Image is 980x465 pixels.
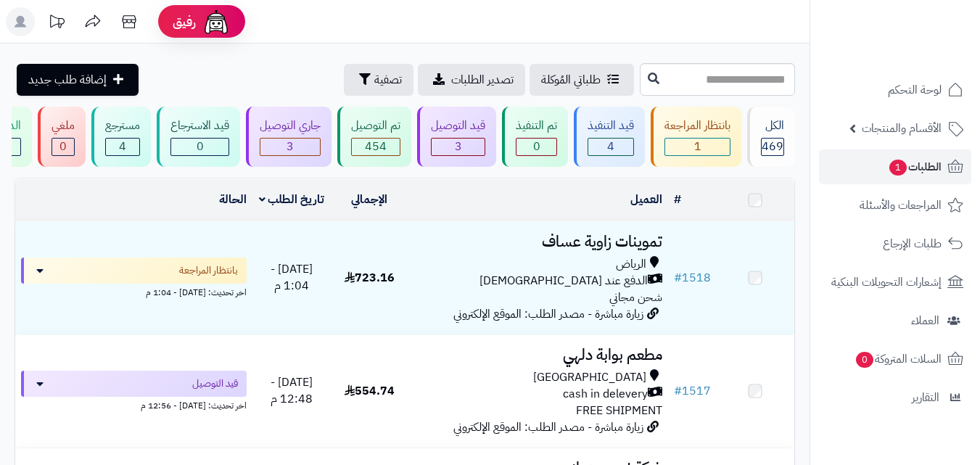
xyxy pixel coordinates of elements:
[88,107,154,167] a: مسترجع 4
[219,191,247,208] a: الحالة
[414,234,662,250] h3: تموينات زاوية عساف
[431,118,485,134] div: قيد التوصيل
[516,118,557,134] div: تم التنفيذ
[533,369,646,386] span: [GEOGRAPHIC_DATA]
[202,7,231,36] img: ai-face.png
[761,118,784,134] div: الكل
[35,107,88,167] a: ملغي 0
[345,382,395,400] span: 554.74
[674,382,682,400] span: #
[862,118,942,139] span: الأقسام والمنتجات
[451,71,514,89] span: تصدير الطلبات
[52,139,74,155] div: 0
[38,7,75,40] a: تحديثات المنصة
[374,71,402,89] span: تصفية
[530,64,634,96] a: طلباتي المُوكلة
[819,149,971,184] a: الطلبات1
[170,118,229,134] div: قيد الاسترجاع
[860,195,942,215] span: المراجعات والأسئلة
[345,269,395,287] span: 723.16
[352,139,400,155] div: 454
[881,41,966,71] img: logo-2.png
[674,382,711,400] a: #1517
[479,273,648,289] span: الدفع عند [DEMOGRAPHIC_DATA]
[588,139,633,155] div: 4
[243,107,334,167] a: جاري التوصيل 3
[271,260,313,295] span: [DATE] - 1:04 م
[630,191,662,208] a: العميل
[260,118,321,134] div: جاري التوصيل
[533,138,540,155] span: 0
[607,138,614,155] span: 4
[563,386,648,403] span: cash in delevery
[287,138,294,155] span: 3
[819,188,971,223] a: المراجعات والأسئلة
[21,284,247,299] div: اخر تحديث: [DATE] - 1:04 م
[576,402,662,419] span: FREE SHIPMENT
[52,118,75,134] div: ملغي
[819,226,971,261] a: طلبات الإرجاع
[888,157,942,177] span: الطلبات
[819,380,971,415] a: التقارير
[28,71,107,89] span: إضافة طلب جديد
[883,234,942,254] span: طلبات الإرجاع
[831,272,942,292] span: إشعارات التحويلات البنكية
[365,138,387,155] span: 454
[418,64,525,96] a: تصدير الطلبات
[665,139,730,155] div: 1
[674,269,682,287] span: #
[819,73,971,107] a: لوحة التحكم
[664,118,730,134] div: بانتظار المراجعة
[609,289,662,306] span: شحن مجاني
[744,107,798,167] a: الكل469
[171,139,228,155] div: 0
[17,64,139,96] a: إضافة طلب جديد
[106,139,139,155] div: 4
[455,138,462,155] span: 3
[912,387,939,408] span: التقارير
[334,107,414,167] a: تم التوصيل 454
[344,64,413,96] button: تصفية
[119,138,126,155] span: 4
[588,118,634,134] div: قيد التنفيذ
[674,269,711,287] a: #1518
[516,139,556,155] div: 0
[179,263,238,278] span: بانتظار المراجعة
[197,138,204,155] span: 0
[888,80,942,100] span: لوحة التحكم
[855,349,942,369] span: السلات المتروكة
[819,303,971,338] a: العملاء
[259,191,325,208] a: تاريخ الطلب
[819,265,971,300] a: إشعارات التحويلات البنكية
[105,118,140,134] div: مسترجع
[499,107,571,167] a: تم التنفيذ 0
[571,107,648,167] a: قيد التنفيذ 4
[173,13,196,30] span: رفيق
[541,71,601,89] span: طلباتي المُوكلة
[192,376,238,391] span: قيد التوصيل
[674,191,681,208] a: #
[453,305,643,323] span: زيارة مباشرة - مصدر الطلب: الموقع الإلكتروني
[762,138,783,155] span: 469
[271,374,313,408] span: [DATE] - 12:48 م
[694,138,701,155] span: 1
[414,347,662,363] h3: مطعم بوابة دلهي
[819,342,971,376] a: السلات المتروكة0
[351,118,400,134] div: تم التوصيل
[648,107,744,167] a: بانتظار المراجعة 1
[911,310,939,331] span: العملاء
[351,191,387,208] a: الإجمالي
[414,107,499,167] a: قيد التوصيل 3
[154,107,243,167] a: قيد الاسترجاع 0
[21,397,247,412] div: اخر تحديث: [DATE] - 12:56 م
[453,419,643,436] span: زيارة مباشرة - مصدر الطلب: الموقع الإلكتروني
[432,139,485,155] div: 3
[856,352,873,368] span: 0
[616,256,646,273] span: الرياض
[260,139,320,155] div: 3
[59,138,67,155] span: 0
[889,160,907,176] span: 1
